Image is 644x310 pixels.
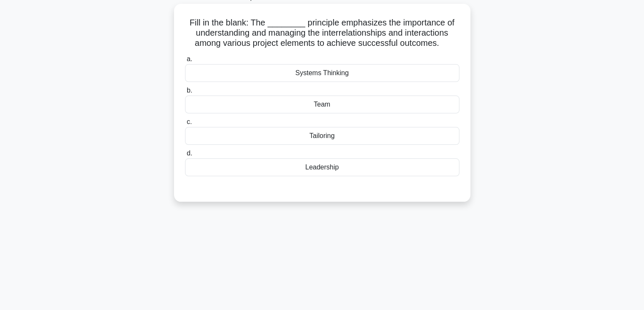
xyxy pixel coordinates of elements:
span: a. [187,55,192,62]
span: b. [187,87,192,94]
div: Systems Thinking [185,64,459,82]
span: d. [187,149,192,157]
div: Team [185,96,459,113]
div: Tailoring [185,127,459,145]
div: Leadership [185,158,459,176]
span: c. [187,118,192,125]
h5: Fill in the blank: The ________ principle emphasizes the importance of understanding and managing... [184,17,460,49]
